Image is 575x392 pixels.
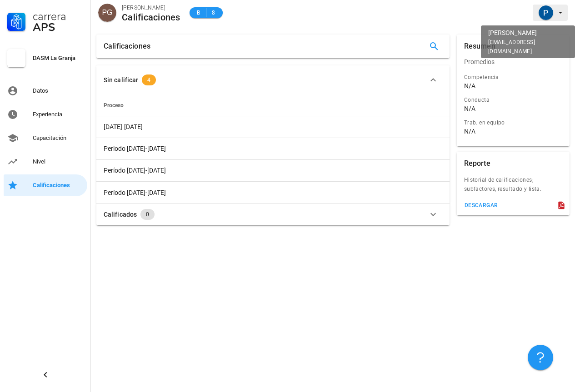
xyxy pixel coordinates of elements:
[33,182,84,189] div: Calificaciones
[33,134,84,142] div: Capacitación
[4,104,87,125] a: Experiencia
[464,152,490,175] div: Reporte
[104,145,166,152] span: Periodo [DATE]-[DATE]
[457,175,570,199] div: Historial de calificaciones; subfactores, resultado y lista.
[98,4,116,22] div: avatar
[104,75,138,85] div: Sin calificar
[539,5,553,20] div: avatar
[33,11,84,22] div: Carrera
[464,95,562,104] div: Conducta
[33,87,84,94] div: Datos
[464,202,498,208] div: descargar
[96,65,450,94] button: Sin calificar 4
[104,102,124,109] span: Proceso
[147,74,150,85] span: 4
[4,127,87,149] a: Capacitación
[33,111,84,118] div: Experiencia
[460,199,502,212] button: descargar
[122,12,180,22] div: Calificaciones
[4,174,87,196] a: Calificaciones
[464,82,475,90] div: N/A
[146,209,149,220] span: 0
[464,73,562,82] div: Competencia
[33,22,84,33] div: APS
[104,35,150,58] div: Calificaciones
[464,104,475,113] div: N/A
[96,94,450,116] th: Proceso
[102,4,112,22] span: PG
[4,151,87,173] a: Nivel
[464,127,475,135] div: N/A
[104,209,137,219] div: Calificados
[4,80,87,102] a: Datos
[457,51,570,73] div: Promedios
[104,189,166,196] span: Período [DATE]-[DATE]
[210,8,217,17] span: 8
[122,3,180,12] div: [PERSON_NAME]
[195,8,202,17] span: B
[96,203,450,225] button: Calificados 0
[464,35,495,58] div: Resumen
[104,167,166,174] span: Período [DATE]-[DATE]
[464,118,562,127] div: Trab. en equipo
[33,158,84,165] div: Nivel
[104,123,143,130] span: [DATE]-[DATE]
[33,55,84,62] div: DASM La Granja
